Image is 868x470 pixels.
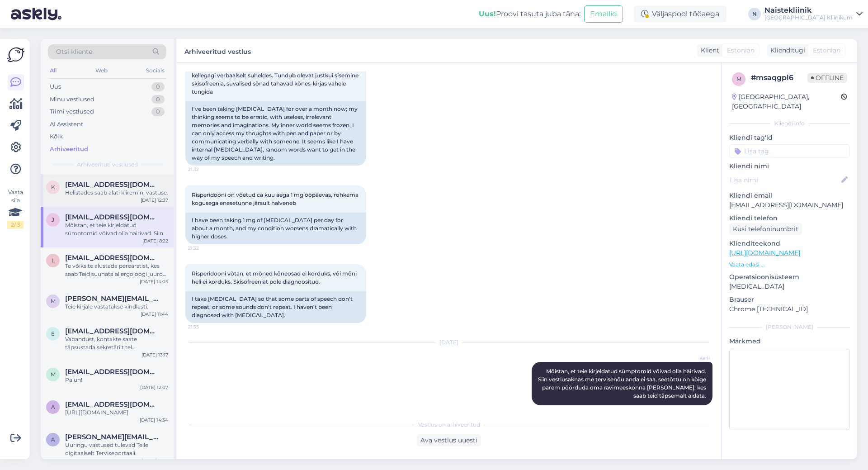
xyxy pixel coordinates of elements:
[65,294,159,303] span: matti.soe@hotmail.com
[7,221,24,229] div: 2 / 3
[634,6,726,22] div: Väljaspool tööaega
[48,65,58,76] div: All
[65,221,168,237] div: Mõistan, et teie kirjeldatud sümptomid võivad olla häirivad. Siin vestlusaknas me tervisenõu anda...
[676,406,710,413] span: 8:22
[729,337,850,346] p: Märkmed
[65,254,159,262] span: Leiliarro@hotmail.com
[142,457,168,464] div: [DATE] 13:21
[50,120,83,129] div: AI Assistent
[764,14,853,21] div: [GEOGRAPHIC_DATA] Kliinikum
[479,9,496,18] b: Uus!
[185,291,366,323] div: I take [MEDICAL_DATA] so that some parts of speech don't repeat, or some sounds don't repeat. I h...
[188,166,222,173] span: 21:32
[65,376,168,384] div: Palun!
[732,92,841,111] div: [GEOGRAPHIC_DATA], [GEOGRAPHIC_DATA]
[65,180,159,189] span: kersti.kunberg@gmail.com
[192,191,360,206] span: Risperidooni on võetud ca kuu aega 1 mg ööpäevas, rohkema kogusega enesetunne järsult halveneb
[50,95,94,104] div: Minu vestlused
[56,47,92,57] span: Otsi kliente
[50,145,88,154] div: Arhiveeritud
[729,239,850,248] p: Klienditeekond
[729,272,850,282] p: Operatsioonisüsteem
[729,214,850,223] p: Kliendi telefon
[65,400,159,408] span: atsmaivel@gmail.com
[807,73,847,83] span: Offline
[65,303,168,311] div: Teie kirjale vastatakse kindlasti.
[729,144,850,158] input: Lisa tag
[65,262,168,278] div: Te võiksite alustada perearstist, kes saab Teid suunata allergoloogi juurde. Allergoloogi juures ...
[697,46,719,55] div: Klient
[151,95,165,104] div: 0
[185,213,366,244] div: I have been taking 1 mg of [MEDICAL_DATA] per day for about a month, and my condition worsens dra...
[764,7,863,21] a: Naistekliinik[GEOGRAPHIC_DATA] Kliinikum
[729,133,850,142] p: Kliendi tag'id
[65,189,168,197] div: Helistades saab alati kiiremini vastuse.
[141,197,168,204] div: [DATE] 12:37
[52,257,55,264] span: L
[729,191,850,200] p: Kliendi email
[77,161,138,169] span: Arhiveeritud vestlused
[50,82,61,91] div: Uus
[751,72,807,83] div: # msaqgpl6
[185,101,366,166] div: I've been taking [MEDICAL_DATA] for over a month now; my thinking seems to be erratic, with usele...
[51,330,55,337] span: e
[144,65,166,76] div: Socials
[584,5,623,23] button: Emailid
[185,338,712,347] div: [DATE]
[7,188,24,229] div: Vaata siia
[729,295,850,304] p: Brauser
[51,184,55,190] span: k
[729,304,850,314] p: Chrome [TECHNICAL_ID]
[736,76,741,82] span: m
[730,175,840,185] input: Lisa nimi
[538,368,708,399] span: Mõistan, et teie kirjeldatud sümptomid võivad olla häirivad. Siin vestlusaknas me tervisenõu anda...
[65,368,159,376] span: Mihkel.malvik@gmail.com
[65,433,159,441] span: A.liljefors@icloud.com
[748,8,761,20] div: N
[51,371,56,378] span: M
[142,351,168,358] div: [DATE] 13:17
[94,65,109,76] div: Web
[151,107,165,116] div: 0
[65,213,159,221] span: juqu18@gmail.com
[140,417,168,423] div: [DATE] 14:34
[188,323,222,330] span: 21:35
[729,223,802,235] div: Küsi telefoninumbrit
[418,421,480,429] span: Vestlus on arhiveeritud
[65,408,168,417] div: [URL][DOMAIN_NAME]
[52,216,54,223] span: j
[729,323,850,331] div: [PERSON_NAME]
[140,278,168,285] div: [DATE] 14:03
[51,436,55,443] span: A
[140,384,168,391] div: [DATE] 12:07
[50,132,63,141] div: Kõik
[142,237,168,244] div: [DATE] 8:22
[65,441,168,457] div: Uuringu vastused tulevad Teile digitaalselt Terviseportaali.
[151,82,165,91] div: 0
[65,335,168,351] div: Vabandust, kontakte saate täpsustada sekretärilt tel [PHONE_NUMBER].
[729,282,850,291] p: [MEDICAL_DATA]
[50,107,94,116] div: Tiimi vestlused
[764,7,853,14] div: Naistekliinik
[188,245,222,252] span: 21:32
[141,311,168,318] div: [DATE] 11:44
[727,46,755,55] span: Estonian
[729,119,850,128] div: Kliendi info
[51,404,55,410] span: a
[479,9,580,19] div: Proovi tasuta juba täna:
[729,249,800,257] a: [URL][DOMAIN_NAME]
[417,434,481,446] div: Ava vestlus uuesti
[676,355,710,361] span: Kerli
[729,200,850,210] p: [EMAIL_ADDRESS][DOMAIN_NAME]
[7,46,24,63] img: Askly Logo
[813,46,840,55] span: Estonian
[51,298,56,304] span: m
[184,44,251,57] label: Arhiveeritud vestlus
[65,327,159,335] span: estertamm88@gmail.com
[192,270,358,285] span: Risperidooni võtan, et mõned kõneosad ei korduks, või mõni heli ei korduks. Skisofreeniat pole di...
[729,261,850,269] p: Vaata edasi ...
[767,46,805,55] div: Klienditugi
[729,161,850,171] p: Kliendi nimi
